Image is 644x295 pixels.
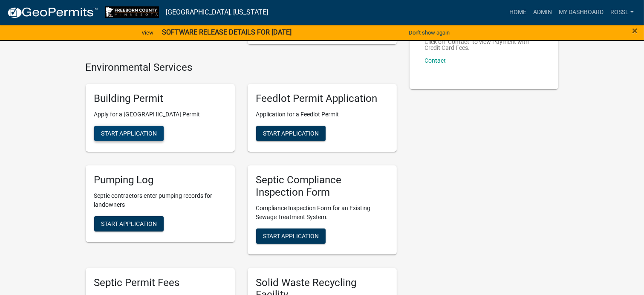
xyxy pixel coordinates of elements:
[555,4,607,20] a: My Dashboard
[607,4,637,20] a: RossL
[166,5,268,20] a: [GEOGRAPHIC_DATA], [US_STATE]
[101,220,157,227] span: Start Application
[101,130,157,137] span: Start Application
[256,204,388,222] p: Compliance Inspection Form for an Existing Sewage Treatment System.
[94,93,226,105] h5: Building Permit
[94,126,164,141] button: Start Application
[506,4,530,20] a: Home
[256,110,388,119] p: Application for a Feedlot Permit
[94,110,226,119] p: Apply for a [GEOGRAPHIC_DATA] Permit
[632,26,638,36] button: Close
[94,277,226,289] h5: Septic Permit Fees
[94,191,226,209] p: Septic contractors enter pumping records for landowners
[94,174,226,186] h5: Pumping Log
[138,26,157,40] a: View
[256,93,388,105] h5: Feedlot Permit Application
[86,61,397,74] h4: Environmental Services
[632,25,638,37] span: ×
[405,26,453,40] button: Don't show again
[105,6,159,18] img: Freeborn County, Minnesota
[256,174,388,199] h5: Septic Compliance Inspection Form
[263,232,319,239] span: Start Application
[94,216,164,231] button: Start Application
[263,130,319,137] span: Start Application
[425,39,543,51] p: Click on "Contact" to view Payment with Credit Card Fees.
[256,126,326,141] button: Start Application
[256,228,326,244] button: Start Application
[530,4,555,20] a: Admin
[162,28,292,36] strong: SOFTWARE RELEASE DETAILS FOR [DATE]
[425,57,446,64] a: Contact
